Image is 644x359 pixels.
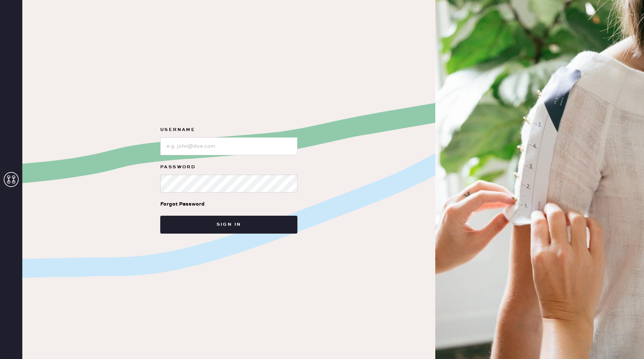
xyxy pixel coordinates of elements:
[160,193,205,216] a: Forgot Password
[160,216,297,234] button: Sign in
[160,200,205,208] div: Forgot Password
[160,137,297,155] input: e.g. john@doe.com
[160,163,297,172] label: Password
[160,125,297,134] label: Username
